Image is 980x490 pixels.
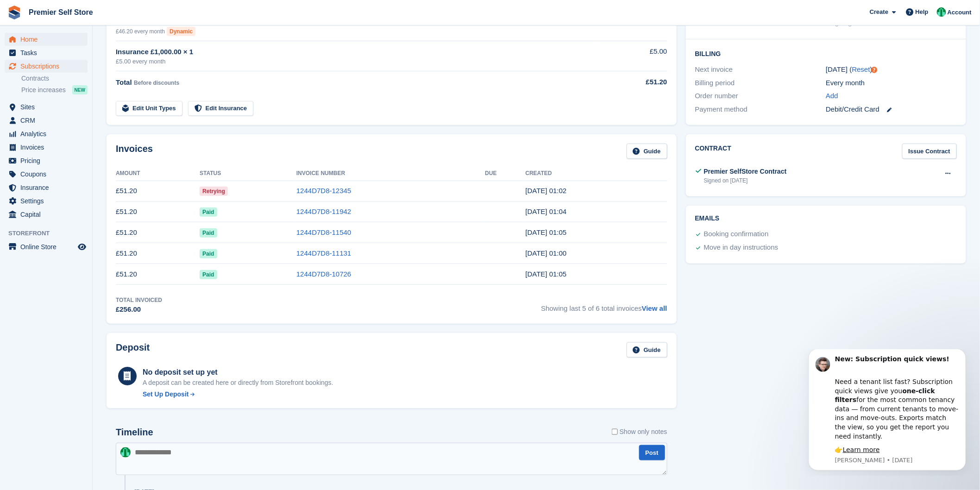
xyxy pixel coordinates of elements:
[704,242,779,253] div: Move in day instructions
[116,342,150,358] h2: Deposit
[116,27,593,36] div: £46.20 every month
[795,349,980,476] iframe: Intercom notifications message
[134,80,179,86] span: Before discounts
[200,228,217,238] span: Paid
[143,367,333,378] div: No deposit set up yet
[116,296,162,304] div: Total Invoiced
[826,104,957,115] div: Debit/Credit Card
[200,207,217,217] span: Paid
[116,47,593,57] div: Insurance £1,000.00 × 1
[695,144,732,159] h2: Contract
[40,96,164,106] div: 👉
[541,296,667,315] span: Showing last 5 of 6 total invoices
[526,249,567,257] time: 2025-06-19 00:00:18 UTC
[5,141,88,154] a: menu
[20,46,76,59] span: Tasks
[20,240,76,253] span: Online Store
[116,166,200,181] th: Amount
[167,27,195,36] div: Dynamic
[612,427,618,437] input: Show only notes
[20,208,76,221] span: Capital
[5,101,88,113] a: menu
[695,64,826,75] div: Next invoice
[5,168,88,181] a: menu
[5,114,88,127] a: menu
[704,167,787,176] div: Premier SelfStore Contract
[116,243,200,264] td: £51.20
[116,181,200,201] td: £51.20
[948,8,972,17] span: Account
[870,7,888,17] span: Create
[40,19,164,92] div: Need a tenant list fast? Subscription quick views give you for the most common tenancy data — fro...
[627,342,667,358] a: Guide
[593,41,667,71] td: £5.00
[695,78,826,88] div: Billing period
[200,270,217,279] span: Paid
[21,85,88,95] a: Price increases NEW
[5,127,88,140] a: menu
[40,6,155,13] b: New: Subscription quick views!
[40,107,164,115] p: Message from Steven, sent 1w ago
[526,207,567,215] time: 2025-08-19 00:04:31 UTC
[296,249,351,257] a: 1244D7D8-11131
[20,114,76,127] span: CRM
[116,304,162,315] div: £256.00
[143,378,333,388] p: A deposit can be created here or directly from Storefront bookings.
[20,154,76,167] span: Pricing
[826,91,838,101] a: Add
[5,60,88,73] a: menu
[25,5,97,20] a: Premier Self Store
[639,445,665,460] button: Post
[20,195,76,207] span: Settings
[642,304,667,312] a: View all
[695,215,957,222] h2: Emails
[937,7,946,17] img: Peter Pring
[870,66,879,74] div: Tooltip anchor
[526,270,567,278] time: 2025-05-19 00:05:39 UTC
[526,228,567,236] time: 2025-07-19 00:05:15 UTC
[116,78,132,86] span: Total
[116,264,200,285] td: £51.20
[143,389,189,399] div: Set Up Deposit
[5,154,88,167] a: menu
[5,240,88,253] a: menu
[826,64,957,75] div: [DATE] ( )
[120,447,131,458] img: Peter Pring
[21,86,66,94] span: Price increases
[200,187,228,196] span: Retrying
[704,176,787,185] div: Signed on [DATE]
[20,60,76,73] span: Subscriptions
[116,222,200,243] td: £51.20
[826,78,957,88] div: Every month
[5,46,88,59] a: menu
[143,389,333,399] a: Set Up Deposit
[627,144,667,159] a: Guide
[296,270,351,278] a: 1244D7D8-10726
[593,77,667,88] div: £51.20
[200,166,296,181] th: Status
[188,101,254,116] a: Edit Insurance
[695,91,826,101] div: Order number
[704,229,769,240] div: Booking confirmation
[116,427,153,438] h2: Timeline
[7,6,21,19] img: stora-icon-8386f47178a22dfd0bd8f6a31ec36ba5ce8667c1dd55bd0f319d3a0aa187defe.svg
[296,207,351,215] a: 1244D7D8-11942
[8,229,92,238] span: Storefront
[116,57,593,66] div: £5.00 every month
[296,166,485,181] th: Invoice Number
[296,187,351,195] a: 1244D7D8-12345
[5,181,88,194] a: menu
[695,104,826,115] div: Payment method
[485,166,525,181] th: Due
[116,201,200,222] td: £51.20
[21,8,36,23] img: Profile image for Steven
[20,168,76,181] span: Coupons
[5,208,88,221] a: menu
[76,241,88,252] a: Preview store
[5,195,88,207] a: menu
[40,6,164,106] div: Message content
[695,49,957,58] h2: Billing
[20,127,76,140] span: Analytics
[72,85,88,94] div: NEW
[116,144,153,159] h2: Invoices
